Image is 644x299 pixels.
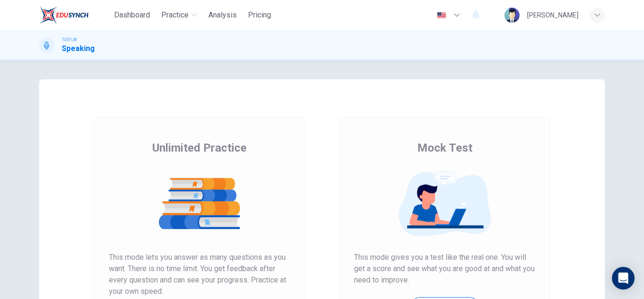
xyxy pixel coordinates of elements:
[39,6,89,25] img: EduSynch logo
[109,252,290,297] span: This mode lets you answer as many questions as you want. There is no time limit. You get feedback...
[504,8,520,23] img: Profile picture
[39,6,110,25] a: EduSynch logo
[436,12,447,19] img: en
[248,9,271,21] span: Pricing
[612,267,635,290] div: Open Intercom Messenger
[62,43,95,54] h1: Speaking
[62,36,77,43] span: TOEFL®
[157,7,201,24] button: Practice
[114,9,150,21] span: Dashboard
[110,7,154,24] button: Dashboard
[244,7,275,24] button: Pricing
[152,140,247,155] span: Unlimited Practice
[354,252,535,286] span: This mode gives you a test like the real one. You will get a score and see what you are good at a...
[161,9,189,21] span: Practice
[205,7,240,24] button: Analysis
[527,9,578,21] div: [PERSON_NAME]
[208,9,237,21] span: Analysis
[417,140,472,155] span: Mock Test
